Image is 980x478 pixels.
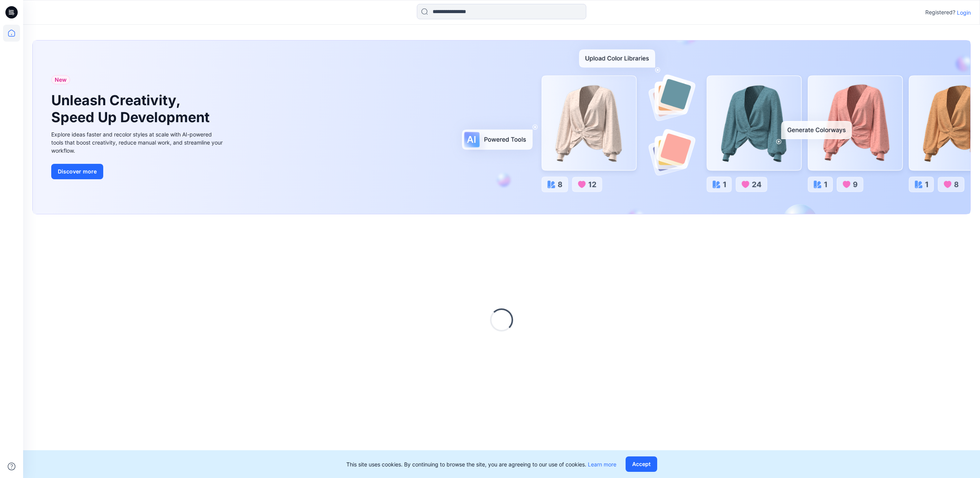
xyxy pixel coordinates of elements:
[957,8,971,17] p: Login
[925,8,955,17] p: Registered?
[346,460,616,468] p: This site uses cookies. By continuing to browse the site, you are agreeing to our use of cookies.
[51,92,213,125] h1: Unleash Creativity, Speed Up Development
[588,461,616,468] a: Learn more
[55,75,67,84] span: New
[626,456,657,472] button: Accept
[51,164,225,179] a: Discover more
[51,164,103,179] button: Discover more
[51,130,225,155] div: Explore ideas faster and recolor styles at scale with AI-powered tools that boost creativity, red...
